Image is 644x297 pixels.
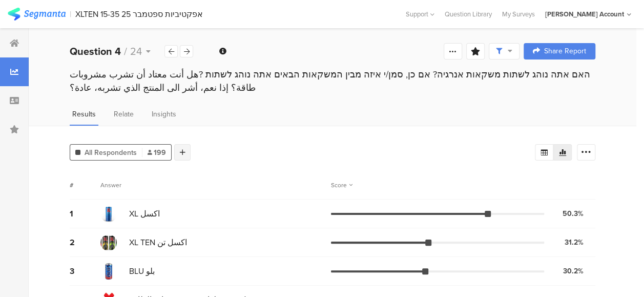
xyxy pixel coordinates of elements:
a: Question Library [440,9,497,19]
span: Share Report [544,48,586,55]
img: segmanta logo [8,8,66,21]
div: Score [331,181,352,190]
div: XLTEN 15-35 אפקטיביות ספטמבר 25 [75,9,203,19]
div: 2 [70,236,100,248]
div: 3 [70,265,100,277]
span: Insights [152,109,176,120]
div: 50.3% [563,208,584,219]
span: 199 [148,147,166,158]
div: 31.2% [565,237,584,248]
img: d3718dnoaommpf.cloudfront.net%2Fitem%2F9c53c620e20bd538af40.jpg [100,234,117,251]
div: האם אתה נוהג לשתות משקאות אנרגיה? אם כן, סמן/י איזה מבין המשקאות הבאים אתה נוהג לשתות ?هل أنت معت... [70,68,595,94]
span: / [124,44,127,59]
div: Answer [100,181,121,190]
img: d3718dnoaommpf.cloudfront.net%2Fitem%2Ff1aeae0c032b326c5792.jpg [100,263,117,280]
div: | [70,8,71,20]
a: My Surveys [497,9,540,19]
div: Support [406,6,434,22]
span: XL TEN اكسل تن [129,236,187,248]
b: Question 4 [70,44,121,59]
span: 24 [130,44,142,59]
span: BLU بلو [129,265,155,277]
div: # [70,181,100,190]
img: d3718dnoaommpf.cloudfront.net%2Fitem%2Fd5cc2c9a6605f4b8c480.png [100,206,117,222]
span: XL اكسل [129,208,160,220]
div: [PERSON_NAME] Account [545,9,624,19]
span: Results [72,109,96,120]
div: 1 [70,208,100,220]
div: 30.2% [563,266,584,276]
span: All Respondents [85,147,137,158]
span: Relate [114,109,134,120]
